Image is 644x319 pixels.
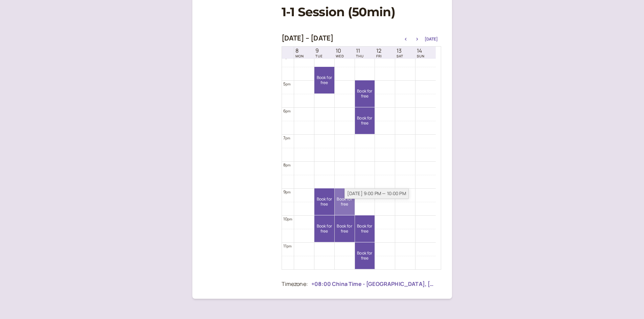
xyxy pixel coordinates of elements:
[285,136,290,140] span: pm
[417,54,425,58] span: SUN
[295,48,304,54] span: 8
[283,162,291,168] div: 8
[425,37,438,42] button: [DATE]
[286,109,290,113] span: pm
[286,82,290,86] span: pm
[355,251,375,261] span: Book for free
[282,5,441,19] h1: 1-1 Session (50min)
[283,108,291,114] div: 6
[335,197,355,207] span: Book for free
[314,197,334,207] span: Book for free
[282,34,334,42] h2: [DATE] – [DATE]
[287,244,291,248] span: pm
[395,47,405,59] a: September 13, 2025
[344,188,409,199] div: [DATE] 9:00 PM — 10:00 PM
[376,54,382,58] span: FRI
[314,224,334,234] span: Book for free
[315,48,323,54] span: 9
[376,48,382,54] span: 12
[356,54,364,58] span: THU
[286,190,290,194] span: pm
[283,189,291,195] div: 9
[355,89,375,99] span: Book for free
[283,81,291,87] div: 5
[283,135,290,141] div: 7
[283,216,292,222] div: 10
[415,47,426,59] a: September 14, 2025
[355,116,375,126] span: Book for free
[283,243,292,249] div: 11
[397,48,403,54] span: 13
[336,48,344,54] span: 10
[282,280,308,289] div: Timezone:
[375,47,383,59] a: September 12, 2025
[355,47,365,59] a: September 11, 2025
[417,48,425,54] span: 14
[355,224,375,234] span: Book for free
[294,47,305,59] a: September 8, 2025
[315,54,323,58] span: TUE
[295,54,304,58] span: MON
[314,75,334,85] span: Book for free
[287,217,292,221] span: pm
[334,47,345,59] a: September 10, 2025
[286,163,290,167] span: pm
[356,48,364,54] span: 11
[335,224,355,234] span: Book for free
[336,54,344,58] span: WED
[397,54,403,58] span: SAT
[314,47,324,59] a: September 9, 2025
